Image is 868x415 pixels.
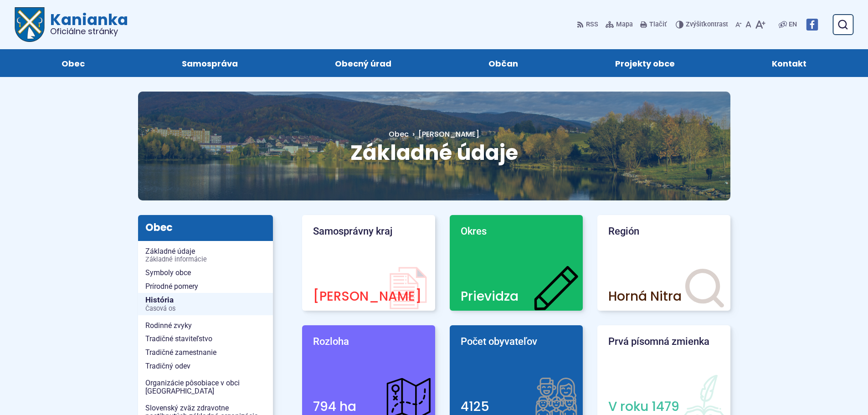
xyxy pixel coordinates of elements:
span: Kontakt [772,49,806,77]
a: Samospráva [142,49,277,77]
p: Prievidza [461,290,572,304]
span: Organizácie pôsobiace v obci [GEOGRAPHIC_DATA] [145,376,266,398]
p: Počet obyvateľov [461,336,572,347]
a: Projekty obce [576,49,714,77]
span: EN [789,19,797,30]
span: Základné informácie [145,256,266,263]
span: Oficiálne stránky [50,27,128,36]
a: Základné údajeZákladné informácie [138,245,273,266]
p: Okres [461,226,572,237]
span: História [145,293,266,315]
span: Základné údaje [145,245,266,266]
span: Kanianka [45,12,128,36]
a: Tradičné zamestnanie [138,346,273,359]
a: Obec [389,129,409,139]
p: 794 ha [313,400,424,414]
span: [PERSON_NAME] [418,129,479,139]
a: RSS [577,15,600,34]
p: 4125 [461,400,572,414]
button: Zvýšiťkontrast [676,15,730,34]
a: Mapa [604,15,635,34]
span: Mapa [616,19,633,30]
span: Tradičné zamestnanie [145,346,266,359]
p: Rozloha [313,336,424,347]
a: EN [787,19,799,30]
span: Prírodné pomery [145,280,266,293]
span: RSS [586,19,598,30]
span: Zvýšiť [686,20,704,28]
a: Tradičné staviteľstvo [138,332,273,346]
span: kontrast [686,21,728,29]
a: Obec [22,49,124,77]
p: [PERSON_NAME] [313,290,424,304]
button: Nastaviť pôvodnú veľkosť písma [744,15,753,34]
span: Časová os [145,305,266,313]
span: Samospráva [182,49,238,77]
span: Projekty obce [615,49,675,77]
p: Horná Nitra [608,290,719,304]
img: Prejsť na Facebook stránku [806,19,818,31]
p: V roku 1479 [608,400,719,414]
span: Obecný úrad [335,49,391,77]
p: Samosprávny kraj [313,226,424,237]
a: Rodinné zvyky [138,319,273,333]
a: HistóriaČasová os [138,293,273,315]
a: Prírodné pomery [138,280,273,293]
span: Občan [488,49,518,77]
a: Symboly obce [138,266,273,280]
span: Rodinné zvyky [145,319,266,333]
a: Organizácie pôsobiace v obci [GEOGRAPHIC_DATA] [138,376,273,398]
a: Občan [449,49,558,77]
span: Tradičné staviteľstvo [145,332,266,346]
p: Prvá písomná zmienka [608,336,719,347]
a: Logo Kanianka, prejsť na domovskú stránku. [15,7,128,42]
a: Tradičný odev [138,359,273,373]
span: Tradičný odev [145,359,266,373]
img: Prejsť na domovskú stránku [15,7,45,42]
span: Tlačiť [649,21,667,29]
span: Symboly obce [145,266,266,280]
a: Obecný úrad [295,49,431,77]
h3: Obec [138,215,273,241]
a: [PERSON_NAME] [409,129,479,139]
button: Zmenšiť veľkosť písma [734,15,744,34]
a: Kontakt [733,49,846,77]
button: Tlačiť [638,15,668,34]
span: Základné údaje [350,138,518,167]
p: Región [608,226,719,237]
span: Obec [62,49,85,77]
button: Zväčšiť veľkosť písma [753,15,767,34]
